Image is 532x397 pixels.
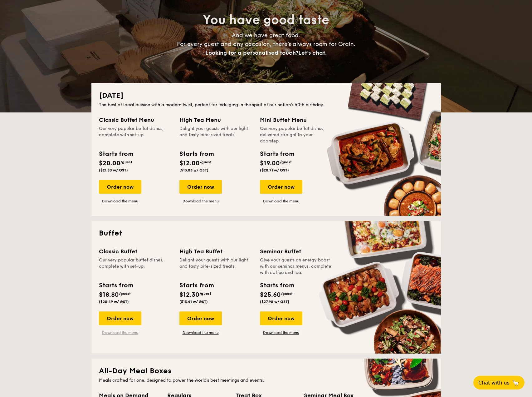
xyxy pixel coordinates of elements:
[179,168,208,172] span: ($13.08 w/ GST)
[298,49,327,56] span: Let's chat.
[99,291,119,299] span: $18.80
[260,330,302,335] a: Download the menu
[99,377,433,384] div: Meals crafted for one, designed to power the world's best meetings and events.
[512,379,520,386] span: 🦙
[99,149,133,159] div: Starts from
[179,281,213,290] div: Starts from
[179,330,222,335] a: Download the menu
[120,160,132,164] span: /guest
[177,32,355,56] span: And we have great food. For every guest and any occasion, there’s always room for Grain.
[478,380,510,386] span: Chat with us
[473,376,525,390] button: Chat with us🦙
[200,160,212,164] span: /guest
[99,366,433,376] h2: All-Day Meal Boxes
[99,281,133,290] div: Starts from
[199,291,211,296] span: /guest
[179,126,252,144] div: Delight your guests with our light and tasty bite-sized treats.
[260,257,333,276] div: Give your guests an energy boost with our seminar menus, complete with coffee and tea.
[99,330,141,335] a: Download the menu
[179,300,208,304] span: ($13.41 w/ GST)
[179,257,252,276] div: Delight your guests with our light and tasty bite-sized treats.
[260,247,333,256] div: Seminar Buffet
[260,126,333,144] div: Our very popular buffet dishes, delivered straight to your doorstep.
[260,291,281,299] span: $25.60
[99,180,141,194] div: Order now
[260,180,302,194] div: Order now
[203,12,329,27] span: You have good taste
[99,257,172,276] div: Our very popular buffet dishes, complete with set-up.
[99,160,120,167] span: $20.00
[179,291,199,299] span: $12.30
[119,291,131,296] span: /guest
[99,300,129,304] span: ($20.49 w/ GST)
[99,168,128,172] span: ($21.80 w/ GST)
[179,311,222,325] div: Order now
[99,91,433,101] h2: [DATE]
[260,300,289,304] span: ($27.90 w/ GST)
[260,149,294,159] div: Starts from
[99,126,172,144] div: Our very popular buffet dishes, complete with set-up.
[260,160,280,167] span: $19.00
[179,116,252,124] div: High Tea Menu
[99,228,433,238] h2: Buffet
[179,160,200,167] span: $12.00
[99,116,172,124] div: Classic Buffet Menu
[281,291,293,296] span: /guest
[260,116,333,124] div: Mini Buffet Menu
[179,180,222,194] div: Order now
[99,247,172,256] div: Classic Buffet
[260,199,302,204] a: Download the menu
[179,247,252,256] div: High Tea Buffet
[99,311,141,325] div: Order now
[99,199,141,204] a: Download the menu
[260,281,294,290] div: Starts from
[280,160,292,164] span: /guest
[260,168,289,172] span: ($20.71 w/ GST)
[260,311,302,325] div: Order now
[205,49,298,56] span: Looking for a personalised touch?
[179,149,213,159] div: Starts from
[99,102,433,108] div: The best of local cuisine with a modern twist, perfect for indulging in the spirit of our nation’...
[179,199,222,204] a: Download the menu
